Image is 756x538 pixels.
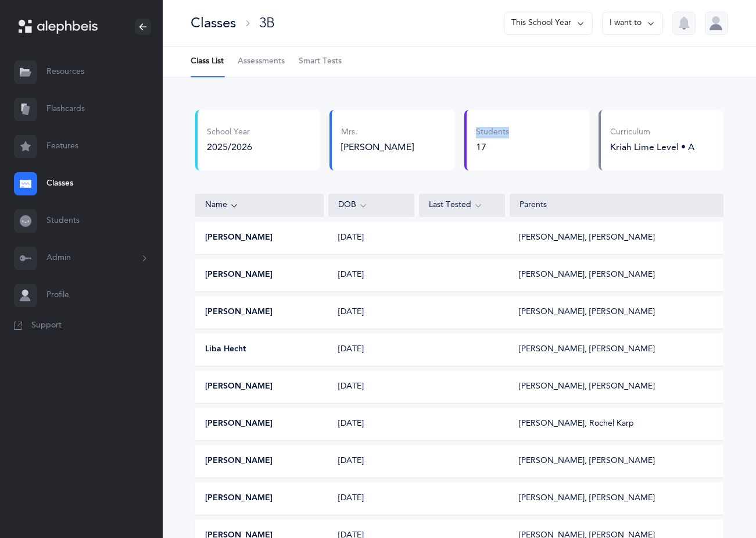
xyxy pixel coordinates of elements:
[205,232,273,244] button: [PERSON_NAME]
[610,127,694,138] div: Curriculum
[341,127,445,138] div: Mrs.
[329,381,414,393] div: [DATE]
[207,127,252,138] div: School Year
[329,344,414,355] div: [DATE]
[476,141,509,154] div: 17
[205,381,273,393] button: [PERSON_NAME]
[191,13,236,33] div: Classes
[504,12,593,35] button: This School Year
[205,199,314,212] div: Name
[519,344,655,355] div: [PERSON_NAME], [PERSON_NAME]
[329,418,414,430] div: [DATE]
[329,493,414,504] div: [DATE]
[259,13,275,33] div: 3B
[602,12,663,35] button: I want to
[31,320,62,332] span: Support
[329,232,414,244] div: [DATE]
[338,199,404,212] div: DOB
[205,307,273,318] button: [PERSON_NAME]
[519,381,655,393] div: [PERSON_NAME], [PERSON_NAME]
[205,418,273,430] button: [PERSON_NAME]
[329,455,414,467] div: [DATE]
[519,418,634,430] div: [PERSON_NAME], Rochel Karp
[519,493,655,504] div: [PERSON_NAME], [PERSON_NAME]
[329,269,414,281] div: [DATE]
[205,269,273,281] button: [PERSON_NAME]
[476,127,509,138] div: Students
[205,455,273,467] button: [PERSON_NAME]
[610,141,694,154] div: Kriah Lime Level • A
[519,269,655,281] div: [PERSON_NAME], [PERSON_NAME]
[299,56,342,67] span: Smart Tests
[519,232,655,244] div: [PERSON_NAME], [PERSON_NAME]
[519,307,655,318] div: [PERSON_NAME], [PERSON_NAME]
[341,141,445,154] div: [PERSON_NAME]
[519,199,714,211] div: Parents
[429,199,495,212] div: Last Tested
[329,307,414,318] div: [DATE]
[207,141,252,154] div: 2025/2026
[205,493,273,504] button: [PERSON_NAME]
[205,344,246,355] button: Liba Hecht
[519,455,655,467] div: [PERSON_NAME], [PERSON_NAME]
[238,56,285,67] span: Assessments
